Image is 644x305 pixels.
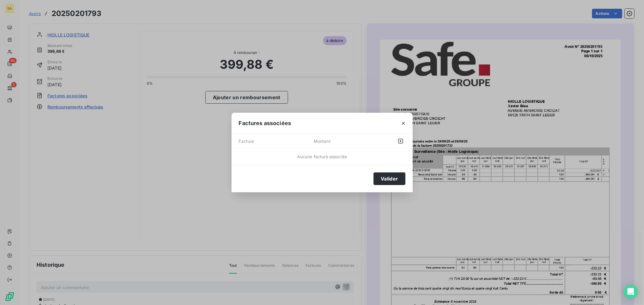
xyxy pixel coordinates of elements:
span: Montant [314,136,372,146]
div: Open Intercom Messenger [623,285,638,299]
span: Aucune facture associée [297,154,347,159]
button: Valider [373,172,405,185]
span: Facture [239,136,314,146]
span: Factures associées [239,119,291,127]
